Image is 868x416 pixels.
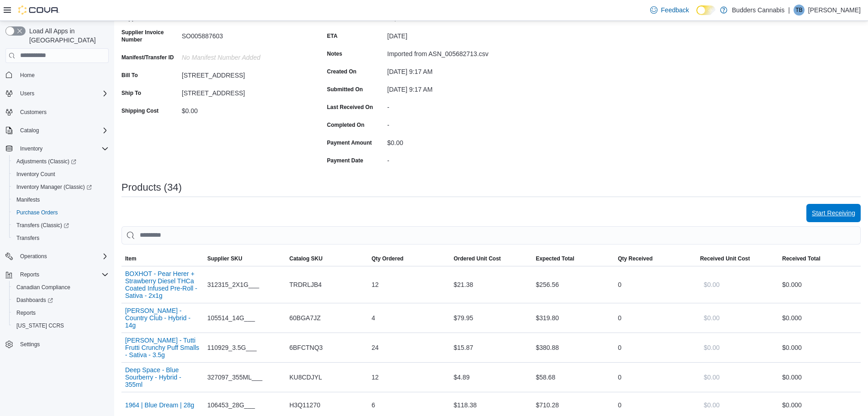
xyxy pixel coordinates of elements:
[207,400,255,411] span: 106453_28G___
[9,294,112,307] a: Dashboards
[806,204,861,222] button: Start Receiving
[327,139,372,146] label: Payment Amount
[704,313,720,322] span: $0.00
[20,145,42,152] span: Inventory
[125,270,200,299] button: BOXHOT - Pear Herer + Strawberry Diesel THCa Coated Infused Pre-Roll - Sativa - 2x1g
[782,279,857,290] div: $0.00 0
[782,312,857,323] div: $0.00 0
[13,282,74,293] a: Canadian Compliance
[13,307,39,318] a: Reports
[794,5,805,16] div: Trevor Bell
[13,320,68,331] a: [US_STATE] CCRS
[532,276,614,294] div: $256.56
[700,396,723,414] button: $0.00
[289,255,323,262] span: Catalog SKU
[125,366,200,388] button: Deep Space - Blue Sourberry - Hybrid - 355ml
[20,127,39,134] span: Catalog
[387,100,510,111] div: -
[327,104,373,111] label: Last Received On
[387,64,510,75] div: [DATE] 9:17 AM
[614,309,696,327] div: 0
[207,255,242,262] span: Supplier SKU
[450,396,532,414] div: $118.38
[20,109,47,116] span: Customers
[16,143,109,154] span: Inventory
[450,309,532,327] div: $79.95
[13,220,73,231] a: Transfers (Classic)
[207,372,263,383] span: 327097_355ML___
[289,342,323,353] span: 6BFCTNQ3
[368,338,450,357] div: 24
[16,296,53,304] span: Dashboards
[327,50,342,57] label: Notes
[16,70,38,81] a: Home
[532,251,614,266] button: Expected Total
[5,65,109,375] nav: Complex example
[368,276,450,294] div: 12
[532,338,614,357] div: $380.88
[16,209,58,216] span: Purchase Orders
[614,338,696,357] div: 0
[125,337,200,359] button: [PERSON_NAME] - Tutti Frutti Crunchy Puff Smalls - Sativa - 3.5g
[13,233,109,244] span: Transfers
[647,1,693,19] a: Feedback
[532,309,614,327] div: $319.80
[121,29,178,43] label: Supplier Invoice Number
[661,5,689,15] span: Feedback
[454,255,501,262] span: Ordered Unit Cost
[182,104,304,114] div: $0.00
[16,251,51,262] button: Operations
[614,251,696,266] button: Qty Received
[9,181,112,193] a: Inventory Manager (Classic)
[16,284,70,291] span: Canadian Compliance
[536,255,574,262] span: Expected Total
[9,307,112,319] button: Reports
[9,168,112,181] button: Inventory Count
[327,32,337,40] label: ETA
[13,207,62,218] a: Purchase Orders
[450,368,532,386] div: $4.89
[20,72,35,79] span: Home
[16,222,69,229] span: Transfers (Classic)
[125,401,194,409] button: 1964 | Blue Dream | 28g
[207,342,257,353] span: 110929_3.5G___
[704,373,720,382] span: $0.00
[700,309,723,327] button: $0.00
[450,276,532,294] div: $21.38
[16,309,36,317] span: Reports
[9,219,112,232] a: Transfers (Classic)
[20,341,40,348] span: Settings
[13,169,59,180] a: Inventory Count
[732,5,784,16] p: Budders Cannabis
[16,183,92,191] span: Inventory Manager (Classic)
[16,69,109,81] span: Home
[696,15,697,16] span: Dark Mode
[2,124,112,137] button: Catalog
[13,194,109,205] span: Manifests
[2,338,112,351] button: Settings
[2,87,112,100] button: Users
[13,295,109,306] span: Dashboards
[327,68,357,75] label: Created On
[700,255,750,262] span: Received Unit Cost
[182,29,304,40] div: SO005887603
[779,251,861,266] button: Received Total
[121,72,138,79] label: Bill To
[387,118,510,129] div: -
[13,169,109,180] span: Inventory Count
[9,206,112,219] button: Purchase Orders
[16,339,43,350] a: Settings
[9,232,112,244] button: Transfers
[704,280,720,289] span: $0.00
[387,82,510,93] div: [DATE] 9:17 AM
[289,372,322,383] span: KU8CDJYL
[700,276,723,294] button: $0.00
[795,5,802,16] span: TB
[16,269,43,280] button: Reports
[696,5,715,15] input: Dark Mode
[13,194,43,205] a: Manifests
[20,253,47,260] span: Operations
[450,251,532,266] button: Ordered Unit Cost
[16,251,109,262] span: Operations
[16,143,46,154] button: Inventory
